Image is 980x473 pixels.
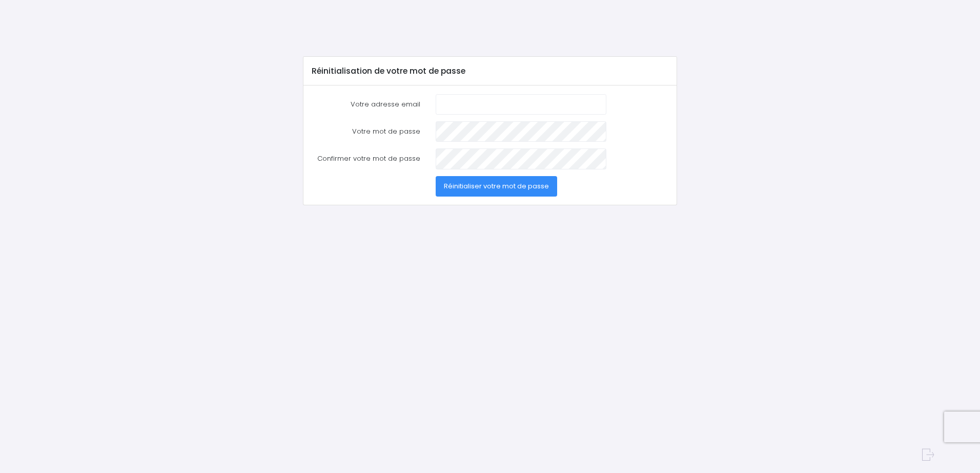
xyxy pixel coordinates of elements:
[444,181,549,191] span: Réinitialiser votre mot de passe
[304,148,428,169] label: Confirmer votre mot de passe
[304,94,428,115] label: Votre adresse email
[436,176,557,197] button: Réinitialiser votre mot de passe
[303,57,677,85] div: Réinitialisation de votre mot de passe
[304,121,428,142] label: Votre mot de passe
